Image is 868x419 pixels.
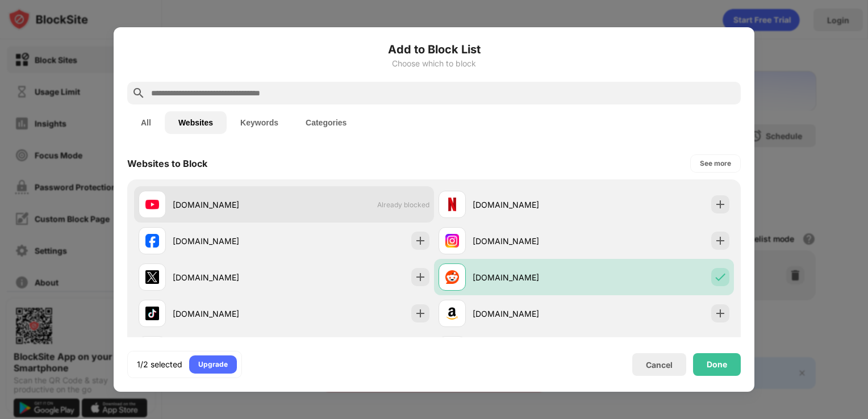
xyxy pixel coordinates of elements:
[145,234,159,248] img: favicons
[173,235,284,247] div: [DOMAIN_NAME]
[127,41,741,58] h6: Add to Block List
[646,360,673,370] div: Cancel
[173,271,284,283] div: [DOMAIN_NAME]
[227,111,292,134] button: Keywords
[473,271,584,283] div: [DOMAIN_NAME]
[445,270,459,284] img: favicons
[473,235,584,247] div: [DOMAIN_NAME]
[700,158,731,169] div: See more
[292,111,360,134] button: Categories
[707,360,727,369] div: Done
[137,359,182,370] div: 1/2 selected
[173,308,284,320] div: [DOMAIN_NAME]
[173,199,284,211] div: [DOMAIN_NAME]
[165,111,227,134] button: Websites
[132,86,145,100] img: search.svg
[445,198,459,211] img: favicons
[473,199,584,211] div: [DOMAIN_NAME]
[127,111,165,134] button: All
[127,59,741,68] div: Choose which to block
[127,158,207,169] div: Websites to Block
[445,234,459,248] img: favicons
[145,270,159,284] img: favicons
[145,307,159,320] img: favicons
[377,200,429,209] span: Already blocked
[198,359,228,370] div: Upgrade
[145,198,159,211] img: favicons
[473,308,584,320] div: [DOMAIN_NAME]
[445,307,459,320] img: favicons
